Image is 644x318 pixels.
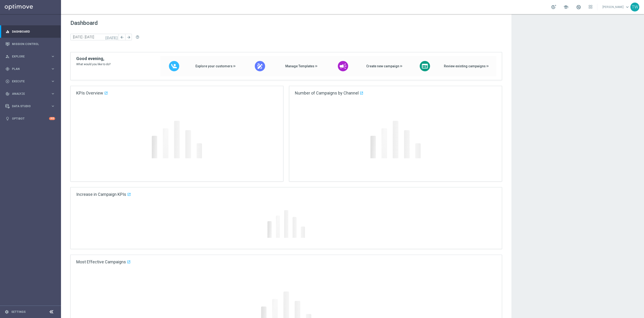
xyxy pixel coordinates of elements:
i: keyboard_arrow_right [51,104,55,108]
span: Plan [12,68,51,70]
div: TW [630,3,639,11]
button: Mission Control [5,42,55,46]
button: lightbulb Optibot +10 [5,117,55,121]
i: keyboard_arrow_right [51,67,55,71]
div: Optibot [5,112,55,125]
span: Analyze [12,92,51,95]
div: +10 [49,117,55,120]
span: school [563,4,568,10]
i: lightbulb [5,117,10,121]
i: equalizer [5,30,10,34]
i: track_changes [5,92,10,96]
i: keyboard_arrow_right [51,54,55,59]
i: gps_fixed [5,67,10,71]
a: Dashboard [12,25,55,38]
button: person_search Explore keyboard_arrow_right [5,55,55,58]
button: track_changes Analyze keyboard_arrow_right [5,92,55,96]
button: gps_fixed Plan keyboard_arrow_right [5,67,55,71]
div: Dashboard [5,25,55,38]
button: equalizer Dashboard [5,30,55,34]
span: Explore [12,55,51,58]
i: play_circle_outline [5,79,10,83]
div: Execute [5,79,51,83]
span: keyboard_arrow_down [625,4,630,10]
i: keyboard_arrow_right [51,91,55,96]
a: Mission Control [12,38,55,50]
div: Data Studio [5,104,51,108]
div: Explore [5,54,51,59]
button: Data Studio keyboard_arrow_right [5,104,55,108]
a: Optibot [12,112,49,125]
a: [PERSON_NAME]keyboard_arrow_down [602,4,630,11]
i: settings [5,310,9,314]
i: keyboard_arrow_right [51,79,55,83]
span: Data Studio [12,105,51,108]
i: person_search [5,54,10,59]
button: play_circle_outline Execute keyboard_arrow_right [5,79,55,83]
div: Analyze [5,92,51,96]
a: Settings [11,310,26,313]
span: Execute [12,80,51,83]
div: Plan [5,67,51,71]
div: Mission Control [5,38,55,50]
